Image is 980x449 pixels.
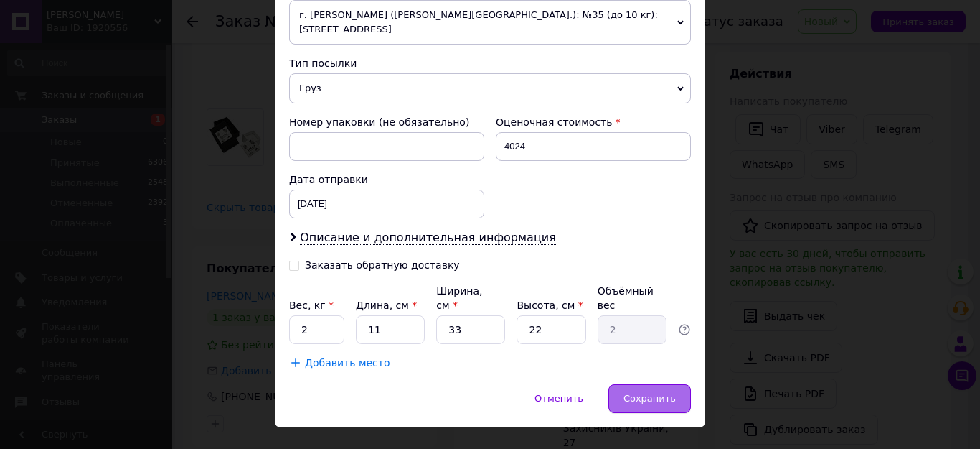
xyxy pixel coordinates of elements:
span: Груз [289,73,691,103]
div: Заказать обратную доставку [305,259,460,272]
div: Дата отправки [289,172,484,187]
label: Ширина, см [436,285,482,311]
span: Описание и дополнительная информация [300,231,556,245]
div: Номер упаковки (не обязательно) [289,115,484,129]
span: Сохранить [623,393,676,404]
span: Тип посылки [289,57,357,69]
label: Высота, см [517,300,583,311]
div: Объёмный вес [598,284,666,313]
span: Отменить [534,393,583,404]
div: Оценочная стоимость [496,115,691,129]
span: Добавить место [305,357,390,369]
label: Вес, кг [289,300,334,311]
label: Длина, см [356,300,417,311]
